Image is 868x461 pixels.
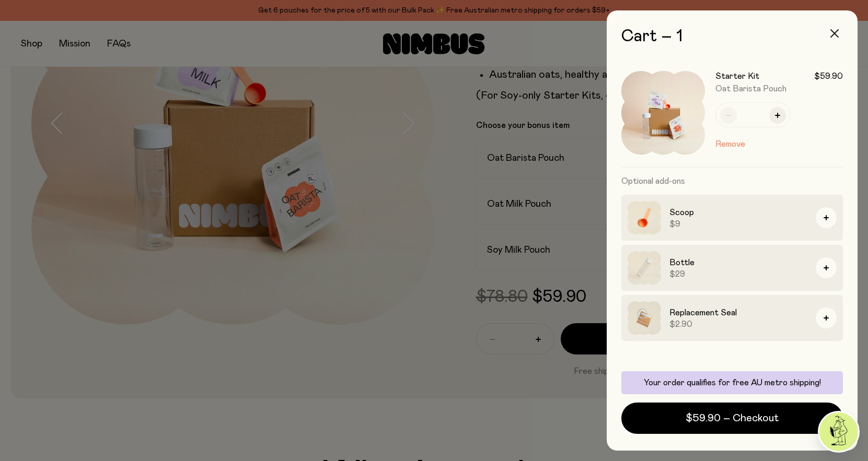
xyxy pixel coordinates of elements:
span: $2.90 [669,319,807,329]
span: $59.90 [814,71,843,81]
span: Oat Barista Pouch [715,85,786,93]
button: Remove [715,138,745,150]
h3: Scoop [669,206,807,219]
h3: Optional add-ons [621,168,843,195]
button: $59.90 – Checkout [621,403,843,434]
span: $29 [669,269,807,279]
span: $59.90 – Checkout [686,411,779,425]
p: Your order qualifies for free AU metro shipping! [628,377,837,388]
h3: Starter Kit [715,71,759,81]
img: agent [819,412,858,451]
h2: Cart – 1 [621,27,843,46]
h3: Replacement Seal [669,306,807,319]
span: $9 [669,219,807,229]
h3: Bottle [669,256,807,269]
